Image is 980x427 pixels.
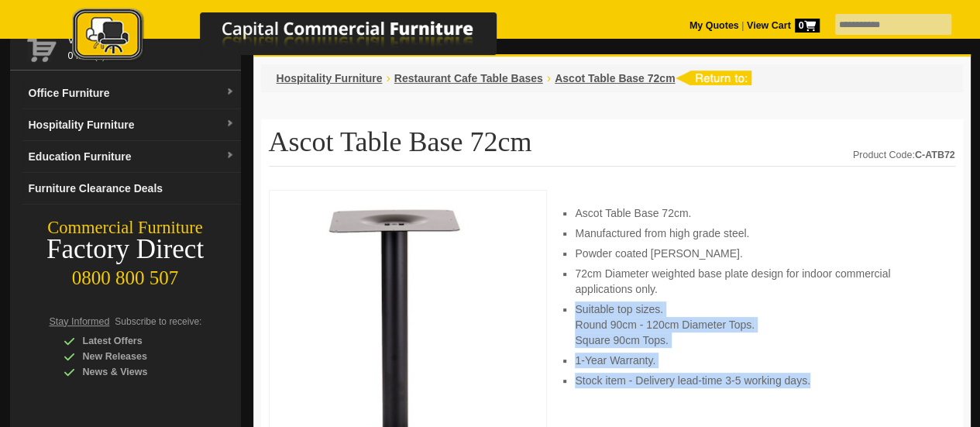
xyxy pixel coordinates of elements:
[575,226,939,241] li: Manufactured from high grade steel.
[225,151,235,160] img: dropdown
[64,349,211,364] div: New Releases
[575,373,939,388] li: Stock item - Delivery lead-time 3-5 working days.
[575,246,939,261] li: Powder coated [PERSON_NAME].
[575,301,939,348] li: Suitable top sizes. Round 90cm - 120cm Diameter Tops. Square 90cm Tops.
[22,173,241,205] a: Furniture Clearance Deals
[115,316,201,327] span: Subscribe to receive:
[689,20,739,31] a: My Quotes
[29,8,572,64] img: Capital Commercial Furniture Logo
[853,147,955,163] div: Product Code:
[225,88,235,97] img: dropdown
[386,71,390,86] li: ›
[747,20,820,31] strong: View Cart
[675,71,751,85] img: return to
[547,71,551,86] li: ›
[10,217,241,239] div: Commercial Furniture
[22,109,241,141] a: Hospitality Furnituredropdown
[269,127,955,167] h1: Ascot Table Base 72cm
[64,364,211,380] div: News & Views
[10,239,241,260] div: Factory Direct
[22,141,241,173] a: Education Furnituredropdown
[744,20,819,31] a: View Cart0
[225,119,235,129] img: dropdown
[277,72,383,84] a: Hospitality Furniture
[915,150,955,160] strong: C-ATB72
[795,19,820,33] span: 0
[29,8,572,69] a: Capital Commercial Furniture Logo
[575,266,939,297] li: 72cm Diameter weighted base plate design for indoor commercial applications only.
[575,353,939,368] li: 1-Year Warranty.
[22,77,241,109] a: Office Furnituredropdown
[64,333,211,349] div: Latest Offers
[10,260,241,289] div: 0800 800 507
[50,316,110,327] span: Stay Informed
[555,72,675,84] a: Ascot Table Base 72cm
[394,72,543,84] a: Restaurant Cafe Table Bases
[575,205,939,221] li: Ascot Table Base 72cm.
